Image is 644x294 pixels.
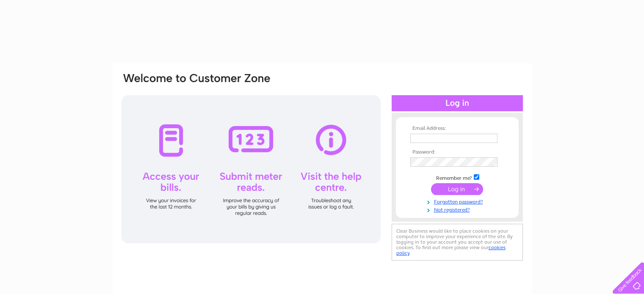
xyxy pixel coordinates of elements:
a: Forgotten password? [410,197,506,205]
input: Submit [431,183,483,195]
a: Not registered? [410,205,506,213]
th: Email Address: [408,126,506,132]
div: Clear Business would like to place cookies on your computer to improve your experience of the sit... [392,224,523,261]
a: cookies policy [396,245,506,256]
th: Password: [408,149,506,155]
td: Remember me? [408,173,506,181]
